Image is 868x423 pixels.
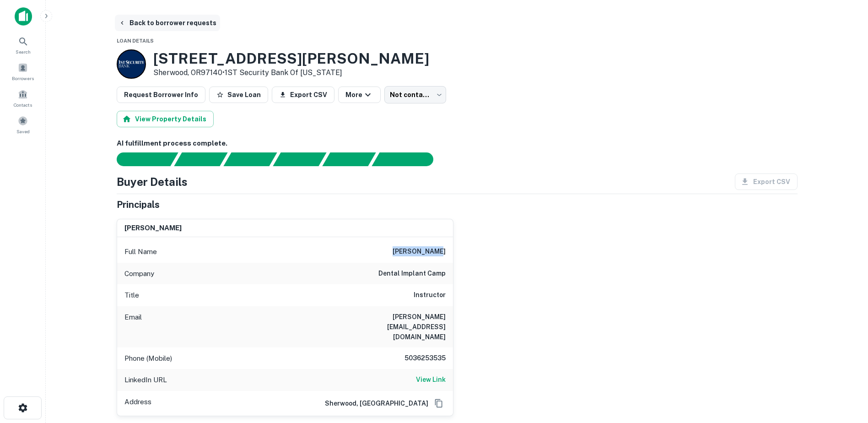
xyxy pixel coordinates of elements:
[322,152,376,166] div: Principals found, still searching for contact information. This may take time...
[16,128,30,135] span: Saved
[3,112,43,137] a: Saved
[14,101,32,108] span: Contacts
[12,75,34,82] span: Borrowers
[273,152,326,166] div: Principals found, AI now looking for contact information...
[124,268,154,279] p: Company
[124,374,167,385] p: LinkedIn URL
[414,290,446,301] h6: Instructor
[124,290,139,301] p: Title
[124,223,182,233] h6: [PERSON_NAME]
[153,50,429,67] h3: [STREET_ADDRESS][PERSON_NAME]
[15,7,32,26] img: capitalize-icon.png
[432,396,446,410] button: Copy Address
[384,86,446,103] div: Not contacted
[16,48,31,55] span: Search
[3,86,43,110] a: Contacts
[117,198,160,211] h5: Principals
[223,152,277,166] div: Documents found, AI parsing details...
[822,350,868,394] iframe: Chat Widget
[124,396,151,410] p: Address
[378,268,446,279] h6: dental implant camp
[117,87,205,103] button: Request Borrower Info
[393,246,446,257] h6: [PERSON_NAME]
[106,152,174,166] div: Sending borrower request to AI...
[124,353,172,364] p: Phone (Mobile)
[115,15,220,31] button: Back to borrower requests
[124,246,157,257] p: Full Name
[117,38,154,43] span: Loan Details
[225,68,342,77] a: 1ST Security Bank Of [US_STATE]
[153,67,429,78] p: Sherwood, OR97140 •
[117,138,798,149] h6: AI fulfillment process complete.
[3,59,43,84] a: Borrowers
[272,87,334,103] button: Export CSV
[318,398,428,408] h6: Sherwood, [GEOGRAPHIC_DATA]
[372,152,444,166] div: AI fulfillment process complete.
[3,33,43,57] a: Search
[117,111,214,127] button: View Property Details
[174,152,227,166] div: Your request is received and processing...
[117,174,188,190] h4: Buyer Details
[124,312,142,342] p: Email
[338,87,381,103] button: More
[416,374,446,385] a: View Link
[391,353,446,364] h6: 5036253535
[336,312,446,342] h6: [PERSON_NAME][EMAIL_ADDRESS][DOMAIN_NAME]
[209,87,268,103] button: Save Loan
[416,374,446,385] h6: View Link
